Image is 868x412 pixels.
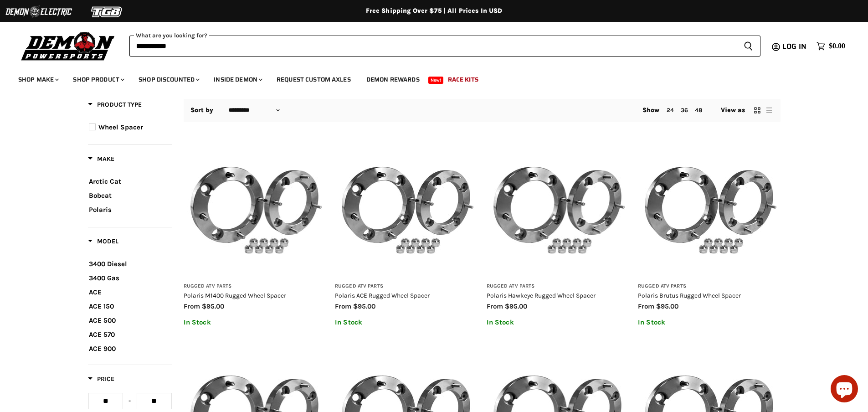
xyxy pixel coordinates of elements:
[428,77,444,84] span: New!
[335,283,478,290] h3: Rugged ATV Parts
[88,375,114,386] button: Filter by Price
[89,191,112,200] span: Bobcat
[638,319,781,326] p: In Stock
[202,302,224,310] span: $95.00
[184,302,200,310] span: from
[89,330,115,339] span: ACE 570
[829,42,845,51] span: $0.00
[360,70,426,89] a: Demon Rewards
[129,36,760,57] form: Product
[681,107,688,113] a: 36
[88,237,118,248] button: Filter by Model
[335,134,478,276] img: Polaris ACE Rugged Wheel Spacer
[782,41,806,52] span: Log in
[89,274,119,282] span: 3400 Gas
[765,106,774,115] button: list view
[207,70,268,89] a: Inside Demon
[123,393,137,409] div: -
[638,283,781,290] h3: Rugged ATV Parts
[88,237,118,245] span: Model
[353,302,375,310] span: $95.00
[89,206,112,214] span: Polaris
[441,70,485,89] a: Race Kits
[487,134,629,276] img: Polaris Hawkeye Rugged Wheel Spacer
[487,319,629,326] p: In Stock
[505,302,527,310] span: $95.00
[638,302,654,310] span: from
[98,123,143,131] span: Wheel Spacer
[89,177,121,185] span: Arctic Cat
[89,260,127,268] span: 3400 Diesel
[88,101,142,108] span: Product Type
[487,292,596,299] a: Polaris Hawkeye Rugged Wheel Spacer
[656,302,678,310] span: $95.00
[129,36,736,57] input: When autocomplete results are available use up and down arrows to review and enter to select
[89,288,102,296] span: ACE
[638,292,741,299] a: Polaris Brutus Rugged Wheel Spacer
[89,302,114,310] span: ACE 150
[184,283,326,290] h3: Rugged ATV Parts
[828,375,861,405] inbox-online-store-chat: Shopify online store chat
[335,319,478,326] p: In Stock
[89,316,116,324] span: ACE 500
[73,3,141,21] img: TGB Logo 2
[721,107,745,114] span: View as
[335,292,430,299] a: Polaris ACE Rugged Wheel Spacer
[70,7,799,15] div: Free Shipping Over $75 | All Prices In USD
[667,107,674,113] a: 24
[736,36,760,57] button: Search
[335,302,351,310] span: from
[642,106,660,114] span: Show
[88,155,114,163] span: Make
[88,375,114,383] span: Price
[88,393,123,409] input: Min value
[270,70,358,89] a: Request Custom Axles
[184,134,326,276] img: Polaris M1400 Rugged Wheel Spacer
[487,302,503,310] span: from
[18,30,118,62] img: Demon Powersports
[812,40,850,53] a: $0.00
[137,393,172,409] input: Max value
[66,70,130,89] a: Shop Product
[753,106,762,115] button: grid view
[132,70,205,89] a: Shop Discounted
[88,154,114,166] button: Filter by Make
[190,107,214,114] label: Sort by
[778,42,812,51] a: Log in
[11,67,843,89] ul: Main menu
[11,70,64,89] a: Shop Make
[638,134,781,276] img: Polaris Brutus Rugged Wheel Spacer
[487,283,629,290] h3: Rugged ATV Parts
[184,319,326,326] p: In Stock
[88,100,142,112] button: Filter by Product Type
[184,292,286,299] a: Polaris M1400 Rugged Wheel Spacer
[695,107,702,113] a: 48
[89,345,116,353] span: ACE 900
[5,3,73,21] img: Demon Electric Logo 2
